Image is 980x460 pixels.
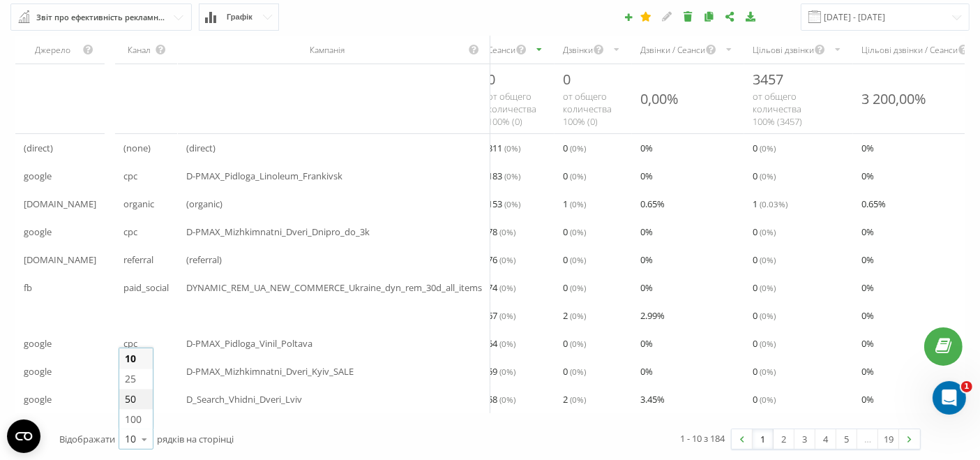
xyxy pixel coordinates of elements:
span: 0.65 % [640,195,665,212]
div: … [857,429,878,449]
span: 50 [125,392,136,406]
span: 0 % [640,251,653,268]
span: 0 [488,70,495,89]
span: 0 % [861,279,874,296]
span: 0 % [861,251,874,268]
span: ( 0 %) [760,310,776,321]
span: google [24,223,52,240]
span: 0 [563,279,586,296]
span: 1 [563,195,586,212]
div: Канал [123,44,155,56]
div: 0,00% [640,89,679,108]
a: 4 [815,429,836,449]
span: 74 [488,279,515,296]
span: ( 0 %) [760,142,776,154]
span: 0 % [640,140,653,156]
span: ( 0 %) [760,254,776,265]
span: (direct) [24,140,53,156]
span: 0 [563,70,571,89]
span: 153 [488,195,520,212]
span: ( 0 %) [760,394,776,405]
span: 1 [961,381,972,392]
span: ( 0 %) [760,366,776,377]
span: 0 [563,140,586,156]
i: Створити звіт [624,13,633,21]
span: [DOMAIN_NAME] [24,251,96,268]
span: 0 % [640,363,653,380]
button: Графік [199,3,279,31]
span: cpc [123,168,137,184]
span: ( 0 %) [504,198,520,209]
span: D_Search_Vhidni_Dveri_Lviv [186,391,302,408]
span: ( 0 %) [570,394,586,405]
span: google [24,391,52,408]
span: ( 0 %) [570,338,586,349]
div: scrollable content [15,36,965,413]
span: D-PMAX_Pidloga_Vinil_Poltava [186,335,312,352]
span: 0.65 % [861,195,886,212]
span: D-PMAX_Mizhkimnatni_Dveri_Dnipro_do_3k [186,223,370,240]
span: organic [123,195,154,212]
div: Цільові дзвінки [753,44,814,56]
div: Дзвінки / Сеанси [640,44,705,56]
span: 58 [488,391,515,408]
span: ( 0 %) [570,282,586,293]
span: (direct) [186,140,216,156]
span: cpc [123,223,137,240]
span: 0 % [861,223,874,240]
span: 78 [488,223,515,240]
span: 0 [753,363,776,380]
span: D-PMAX_Pidloga_Linoleum_Frankivsk [186,168,342,184]
span: 0 % [640,223,653,240]
span: fb [24,279,32,296]
span: 0 [753,223,776,240]
span: (none) [123,140,151,156]
span: 0 [563,363,586,380]
span: ( 0 %) [760,282,776,293]
button: Open CMP widget [7,420,40,453]
span: 0 % [640,279,653,296]
span: ( 0 %) [499,338,515,349]
i: Копіювати звіт [703,11,715,21]
span: 0 % [640,335,653,352]
span: (referral) [186,251,222,268]
span: 64 [488,335,515,352]
span: ( 0 %) [499,366,515,377]
span: (organic) [186,195,223,212]
span: ( 0 %) [499,226,515,237]
span: 0 [753,391,776,408]
span: 0 % [861,140,874,156]
a: 1 [753,429,774,449]
span: 0 [753,335,776,352]
div: 10 [125,432,136,446]
i: Редагувати звіт [661,11,673,21]
a: 5 [836,429,857,449]
span: ( 0 %) [504,170,520,181]
span: paid_social [123,279,169,296]
span: 3.45 % [640,391,665,408]
i: Поділитися налаштуваннями звіту [724,11,736,21]
span: DYNAMIC_REM_UA_NEW_COMMERCE_Ukraine_dyn_rem_30d_all_items [186,279,482,296]
a: 19 [878,429,899,449]
span: ( 0 %) [570,310,586,321]
span: 0 % [861,335,874,352]
i: Завантажити звіт [745,11,757,21]
span: ( 0 %) [499,394,515,405]
span: D-PMAX_Mizhkimnatni_Dveri_Kyiv_SALE [186,363,354,380]
span: 25 [125,372,136,385]
span: 0 [753,140,776,156]
span: ( 0 %) [570,198,586,209]
div: Джерело [24,44,82,56]
span: Графік [227,13,252,22]
span: 1 [753,195,787,212]
span: 0 [753,251,776,268]
span: 0 [563,251,586,268]
span: 0 [563,335,586,352]
span: 0 [753,168,776,184]
span: 0 [563,168,586,184]
span: 3457 [753,70,783,89]
span: ( 0 %) [499,254,515,265]
i: Видалити звіт [682,11,694,21]
span: 100 [125,413,142,426]
div: Цільові дзвінки / Сеанси [861,44,958,56]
